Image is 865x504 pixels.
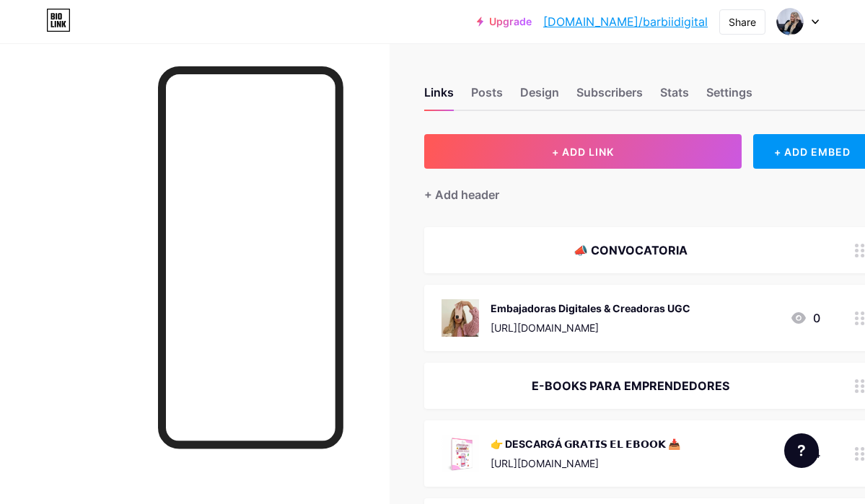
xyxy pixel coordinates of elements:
[442,299,479,337] img: Embajadoras Digitales & Creadoras UGC
[442,377,820,394] div: E-BOOKS PARA EMPRENDEDORES
[491,320,690,335] div: [URL][DOMAIN_NAME]
[477,16,532,27] a: Upgrade
[491,301,690,316] div: Embajadoras Digitales & Creadoras UGC
[520,84,559,110] div: Design
[471,84,503,110] div: Posts
[660,84,689,110] div: Stats
[424,134,742,169] button: + ADD LINK
[543,13,708,30] a: [DOMAIN_NAME]/barbiidigital
[424,84,454,110] div: Links
[706,84,752,110] div: Settings
[442,242,820,259] div: 📣 CONVOCATORIA
[552,146,614,158] span: + ADD LINK
[491,436,680,451] div: 👉 DESCARGÁ 𝗚𝗥𝗔𝗧𝗜𝗦 𝗘𝗟 𝗘𝗕𝗢𝗢𝗞 📥
[776,8,804,35] img: barbii
[442,435,479,472] img: 👉 DESCARGÁ 𝗚𝗥𝗔𝗧𝗜𝗦 𝗘𝗟 𝗘𝗕𝗢𝗢𝗞 📥
[729,14,756,30] div: Share
[790,309,820,327] div: 0
[491,456,680,471] div: [URL][DOMAIN_NAME]
[424,186,499,203] div: + Add header
[576,84,643,110] div: Subscribers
